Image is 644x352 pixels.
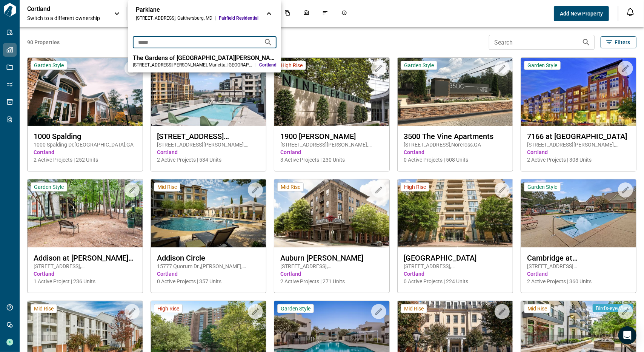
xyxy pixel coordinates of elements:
div: Parklane [136,6,258,14]
span: Cortland [259,62,277,68]
button: Search projects [261,35,276,50]
span: Fairfield Residential [219,15,258,21]
div: [STREET_ADDRESS][PERSON_NAME] , Marietta , [GEOGRAPHIC_DATA] [133,62,253,68]
div: [STREET_ADDRESS] , Gaithersburg , MD [136,15,212,21]
div: The Gardens of [GEOGRAPHIC_DATA][PERSON_NAME] [133,54,277,62]
div: Open Intercom Messenger [618,326,636,344]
